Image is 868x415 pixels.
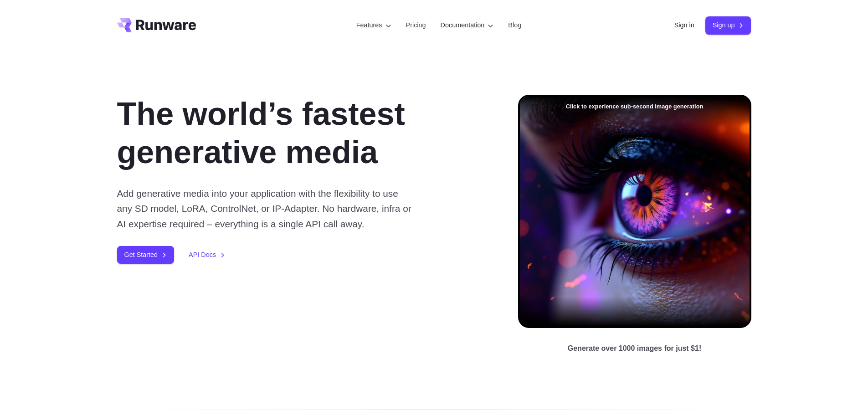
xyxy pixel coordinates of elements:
a: Get Started [117,246,175,264]
label: Features [356,20,391,31]
p: Generate over 1000 images for just $1! [568,343,701,354]
p: Add generative media into your application with the flexibility to use any SD model, LoRA, Contro... [117,186,415,231]
a: Go to / [117,18,196,32]
a: Pricing [406,20,426,31]
a: API Docs [189,250,225,260]
a: Sign up [705,16,751,34]
h1: The world’s fastest generative media [117,95,489,171]
a: Sign in [674,20,694,31]
label: Documentation [441,20,494,31]
a: Blog [508,20,521,31]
